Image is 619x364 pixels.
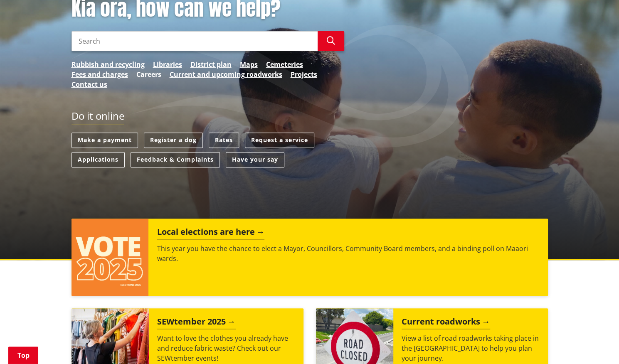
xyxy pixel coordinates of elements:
[266,59,303,69] a: Cemeteries
[226,152,284,167] a: Have your say
[72,219,548,296] a: Local elections are here This year you have the chance to elect a Mayor, Councillors, Community B...
[157,227,264,239] h2: Local elections are here
[72,69,128,79] a: Fees and charges
[72,133,138,148] a: Make a payment
[72,110,124,125] h2: Do it online
[136,69,161,79] a: Careers
[131,152,220,167] a: Feedback & Complaints
[402,317,490,329] h2: Current roadworks
[157,243,539,263] p: This year you have the chance to elect a Mayor, Councillors, Community Board members, and a bindi...
[190,59,232,69] a: District plan
[209,133,239,148] a: Rates
[157,317,236,329] h2: SEWtember 2025
[170,69,282,79] a: Current and upcoming roadworks
[72,31,318,51] input: Search input
[581,329,611,359] iframe: Messenger Launcher
[72,79,107,89] a: Contact us
[72,152,125,167] a: Applications
[144,133,203,148] a: Register a dog
[157,333,295,363] p: Want to love the clothes you already have and reduce fabric waste? Check out our SEWtember events!
[72,59,145,69] a: Rubbish and recycling
[72,219,149,296] img: Vote 2025
[245,133,314,148] a: Request a service
[240,59,258,69] a: Maps
[402,333,540,363] p: View a list of road roadworks taking place in the [GEOGRAPHIC_DATA] to help you plan your journey.
[8,347,38,364] a: Top
[153,59,182,69] a: Libraries
[291,69,317,79] a: Projects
